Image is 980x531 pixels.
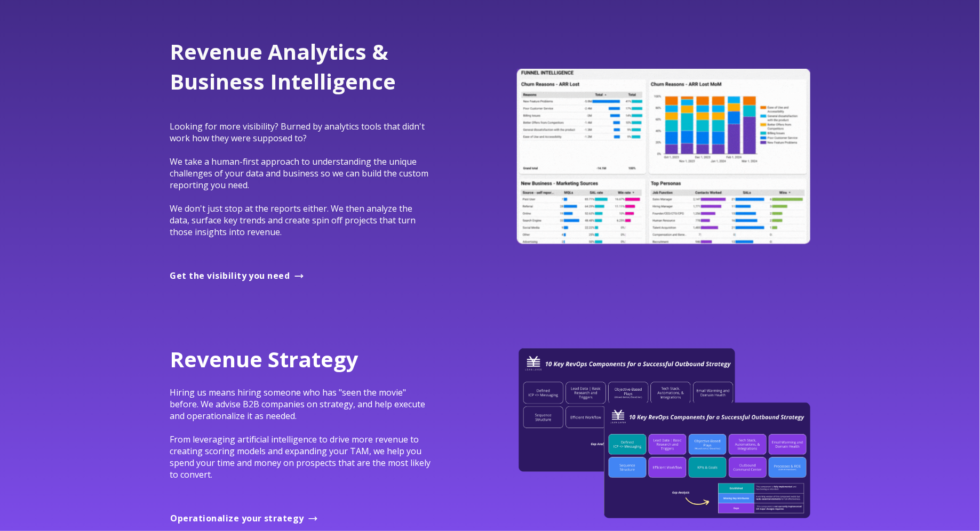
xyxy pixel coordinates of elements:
[170,344,359,374] span: Revenue Strategy
[170,271,305,281] a: Get the visibility you need
[517,345,810,518] img: 10 Key RevOps Components for Outbound Success
[517,69,810,245] img: Looker Demo Environment
[170,120,429,238] span: Looking for more visibility? Burned by analytics tools that didn't work how they were supposed to...
[170,270,290,281] span: Get the visibility you need
[170,513,320,525] a: Operationalize your strategy
[171,512,304,524] span: Operationalize your strategy
[170,387,431,480] span: Hiring us means hiring someone who has "seen the movie" before. We advise B2B companies on strate...
[170,37,396,96] span: Revenue Analytics & Business Intelligence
